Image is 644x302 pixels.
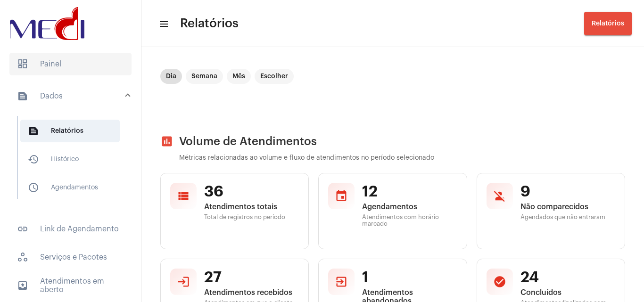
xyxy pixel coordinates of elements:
span: Atendimentos com horário marcado [362,214,457,227]
span: Agendados que não entraram [520,214,615,220]
span: sidenav icon [17,252,28,263]
span: Atendimentos totais [204,203,299,211]
span: Atendimentos em aberto [9,274,132,297]
span: 1 [362,269,457,286]
div: sidenav iconDados [6,111,141,212]
mat-icon: event [335,189,348,203]
mat-chip: Mês [227,69,251,84]
span: Agendamentos [362,203,457,211]
mat-icon: sidenav icon [28,182,39,193]
mat-chip: Escolher [255,69,294,84]
mat-panel-title: Dados [17,90,126,102]
mat-icon: sidenav icon [17,223,28,235]
span: Link de Agendamento [9,218,132,240]
span: 24 [520,269,615,286]
mat-icon: sidenav icon [158,18,168,30]
span: Painel [9,53,132,75]
span: Agendamentos [20,176,120,199]
span: Relatórios [592,20,624,27]
mat-icon: sidenav icon [17,90,28,102]
button: Relatórios [584,12,632,35]
span: Não comparecidos [520,203,615,211]
mat-chip: Semana [186,69,223,84]
mat-icon: sidenav icon [28,125,39,137]
span: 9 [520,183,615,201]
span: Concluídos [520,288,615,297]
img: d3a1b5fa-500b-b90f-5a1c-719c20e9830b.png [8,5,87,42]
span: Total de registros no período [204,214,299,220]
span: 12 [362,183,457,201]
mat-expansion-panel-header: sidenav iconDados [6,81,141,111]
mat-chip: Dia [160,69,182,84]
span: 27 [204,269,299,286]
span: 36 [204,183,299,201]
mat-icon: exit_to_app [335,275,348,288]
span: Relatórios [180,16,239,31]
p: Métricas relacionadas ao volume e fluxo de atendimentos no período selecionado [179,155,625,162]
span: Atendimentos recebidos [204,288,299,297]
mat-icon: view_list [177,189,190,203]
h2: Volume de Atendimentos [160,135,625,148]
mat-icon: sidenav icon [17,280,28,291]
mat-icon: sidenav icon [28,154,39,165]
mat-icon: assessment [160,135,173,148]
mat-icon: person_off [493,189,506,203]
span: sidenav icon [17,58,28,70]
mat-icon: check_circle [493,275,506,288]
span: Serviços e Pacotes [9,246,132,269]
mat-icon: login [177,275,190,288]
span: Histórico [20,148,120,171]
span: Relatórios [20,120,120,142]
